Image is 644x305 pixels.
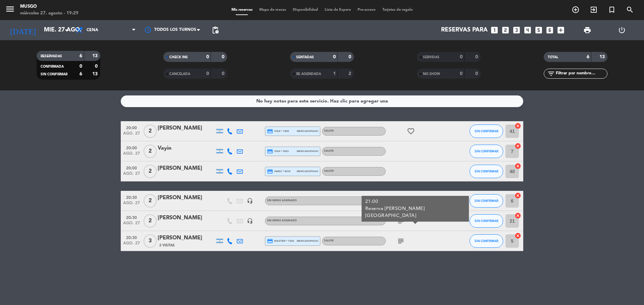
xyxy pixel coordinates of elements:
[348,55,353,59] strong: 0
[123,221,140,229] span: ago. 27
[297,149,318,153] span: mercadopago
[267,168,273,174] i: credit_card
[572,6,580,14] i: add_circle_outline
[365,198,466,219] div: 21:00 Reserva [PERSON_NAME] [GEOGRAPHIC_DATA]
[333,55,336,59] strong: 0
[321,8,354,12] span: Lista de Espera
[289,8,321,12] span: Disponibilidad
[324,130,334,132] span: SALON
[222,55,226,59] strong: 0
[545,26,554,34] i: looks_6
[144,234,157,248] span: 3
[590,6,598,14] i: exit_to_app
[547,70,555,78] i: filter_list
[460,71,463,76] strong: 0
[123,171,140,179] span: ago. 27
[20,10,78,17] div: miércoles 27. agosto - 19:29
[267,238,273,244] i: credit_card
[267,199,297,202] span: Sin menú asignado
[5,4,15,16] button: menu
[460,55,463,59] strong: 0
[470,145,503,158] button: SIN CONFIRMAR
[534,26,543,34] i: looks_5
[62,26,70,34] i: arrow_drop_down
[79,72,82,76] strong: 6
[158,144,215,153] div: Vayin
[470,165,503,178] button: SIN CONFIRMAR
[324,150,334,152] span: SALON
[123,213,140,221] span: 20:30
[296,56,314,59] span: SENTADAS
[267,128,289,134] span: visa * 7369
[407,127,415,135] i: favorite_border
[608,6,616,14] i: turned_in_not
[206,55,209,59] strong: 0
[556,26,565,34] i: add_box
[267,168,290,174] span: amex * 8319
[5,4,15,14] i: menu
[123,233,140,241] span: 20:30
[159,243,175,248] span: 2 Visitas
[123,144,140,151] span: 20:00
[256,8,289,12] span: Mapa de mesas
[512,26,521,34] i: looks_3
[41,73,67,76] span: SIN CONFIRMAR
[296,72,321,76] span: RE AGENDADA
[515,212,521,219] i: cancel
[475,71,479,76] strong: 0
[123,201,140,209] span: ago. 27
[379,8,416,12] span: Tarjetas de regalo
[475,149,498,153] span: SIN CONFIRMAR
[123,131,140,139] span: ago. 27
[92,54,99,58] strong: 13
[247,198,253,204] i: headset_mic
[604,20,639,40] div: LOG OUT
[475,239,498,243] span: SIN CONFIRMAR
[490,26,499,34] i: looks_one
[548,56,558,59] span: TOTAL
[583,26,591,34] span: print
[79,54,82,58] strong: 6
[523,26,532,34] i: looks_4
[324,170,334,172] span: SALON
[267,238,294,244] span: master * 7026
[515,123,521,129] i: cancel
[158,214,215,222] div: [PERSON_NAME]
[333,71,336,76] strong: 1
[515,143,521,149] i: cancel
[144,145,157,158] span: 2
[470,125,503,138] button: SIN CONFIRMAR
[555,70,607,77] input: Filtrar por nombre...
[475,55,479,59] strong: 0
[441,27,488,33] span: Reservas para
[297,129,318,133] span: mercadopago
[267,148,289,154] span: visa * 0531
[123,124,140,131] span: 20:00
[5,23,41,37] i: [DATE]
[475,129,498,133] span: SIN CONFIRMAR
[618,26,626,34] i: power_settings_new
[123,151,140,159] span: ago. 27
[144,194,157,208] span: 2
[169,56,188,59] span: CHECK INS
[587,55,589,59] strong: 6
[41,55,62,58] span: RESERVADAS
[470,214,503,228] button: SIN CONFIRMAR
[515,232,521,239] i: cancel
[626,6,634,14] i: search
[475,169,498,173] span: SIN CONFIRMAR
[92,72,99,76] strong: 13
[123,193,140,201] span: 20:30
[475,199,498,203] span: SIN CONFIRMAR
[423,56,439,59] span: SERVIDAS
[501,26,510,34] i: looks_two
[324,239,334,242] span: SALON
[267,148,273,154] i: credit_card
[95,64,99,69] strong: 0
[222,71,226,76] strong: 0
[158,234,215,242] div: [PERSON_NAME]
[515,163,521,169] i: cancel
[267,219,297,222] span: Sin menú asignado
[475,219,498,223] span: SIN CONFIRMAR
[79,64,82,69] strong: 0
